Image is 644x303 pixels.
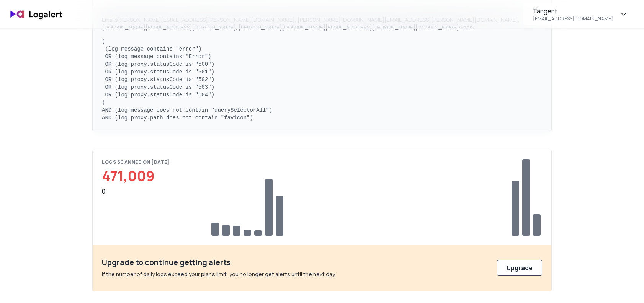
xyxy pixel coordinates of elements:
[533,16,613,22] div: [EMAIL_ADDRESS][DOMAIN_NAME]
[6,5,67,23] img: logo
[102,257,231,268] span: Upgrade to continue getting alerts
[102,270,336,278] span: If the number of daily logs exceed your plan's limit, you no longer get alerts until the next day.
[102,168,169,184] div: 471,009
[102,37,542,122] pre: ( (log message contains "error") OR (log message contains "Error") OR (log proxy.statusCode is "5...
[533,7,557,16] div: Tangent
[102,159,169,236] div: 0
[102,159,169,165] div: Logs scanned on [DATE]
[523,3,638,25] button: Tangent[EMAIL_ADDRESS][DOMAIN_NAME]
[497,260,542,276] button: Upgrade
[507,263,533,272] div: Upgrade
